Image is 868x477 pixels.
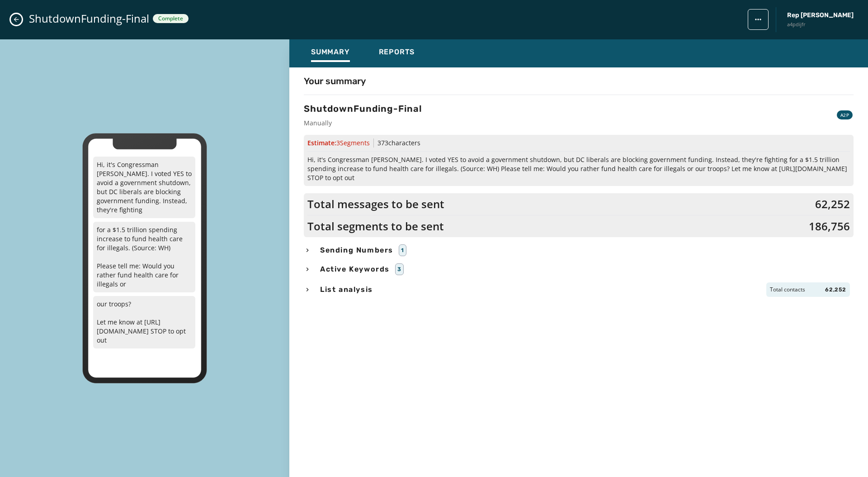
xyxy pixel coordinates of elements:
span: Hi, it's Congressman [PERSON_NAME]. I voted YES to avoid a government shutdown, but DC liberals a... [307,155,850,182]
span: Active Keywords [318,264,392,275]
p: our troops? Let me know at [URL][DOMAIN_NAME] STOP to opt out [93,296,195,348]
div: 3 [395,263,404,275]
span: ShutdownFunding-Final [29,11,149,26]
span: a4pdijfr [787,21,854,29]
h4: Your summary [304,75,366,87]
span: 62,252 [825,286,846,293]
span: Manually [304,119,422,128]
p: Hi, it's Congressman [PERSON_NAME]. I voted YES to avoid a government shutdown, but DC liberals a... [93,157,195,218]
div: 1 [399,244,406,256]
span: Sending Numbers [318,245,395,256]
span: Complete [158,15,183,22]
span: Summary [311,48,350,57]
span: Total messages to be sent [307,197,444,211]
span: Total contacts [770,286,805,293]
button: broadcast action menu [748,9,769,30]
span: 62,252 [815,197,850,211]
span: Rep [PERSON_NAME] [787,11,854,20]
span: 3 Segment s [336,138,370,147]
button: Reports [372,43,422,64]
span: Reports [379,48,415,57]
h3: ShutdownFunding-Final [304,102,422,115]
button: Sending Numbers1 [304,244,854,256]
button: Summary [304,43,357,64]
span: List analysis [318,284,375,295]
span: Estimate: [307,138,370,148]
span: 373 characters [377,138,420,147]
p: for a $1.5 trillion spending increase to fund health care for illegals. (Source: WH) Please tell ... [93,222,195,292]
div: A2P [837,110,853,119]
button: Active Keywords3 [304,263,854,275]
button: List analysisTotal contacts62,252 [304,282,854,297]
span: 186,756 [809,219,850,234]
span: Total segments to be sent [307,219,444,234]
